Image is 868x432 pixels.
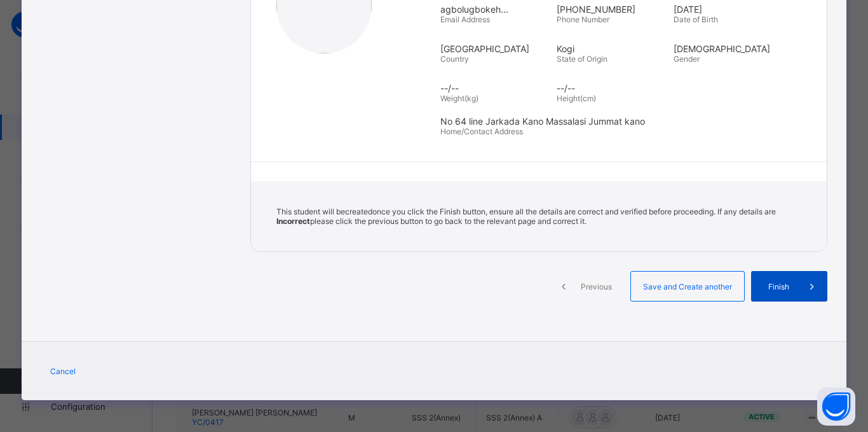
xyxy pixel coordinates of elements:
span: Finish [761,282,797,291]
span: --/-- [440,83,550,94]
span: Save and Create another [641,282,735,291]
span: [GEOGRAPHIC_DATA] [440,43,550,54]
span: [DATE] [674,4,783,15]
span: [DEMOGRAPHIC_DATA] [674,43,783,54]
span: State of Origin [557,54,607,64]
span: --/-- [557,83,667,94]
span: Kogi [557,43,667,54]
span: Weight(kg) [440,94,478,103]
span: No 64 line Jarkada Kano Massalasi Jummat kano [440,116,808,127]
span: Country [440,54,469,64]
span: Cancel [50,366,76,376]
span: Home/Contact Address [440,127,523,136]
button: Open asap [817,387,855,426]
span: Date of Birth [674,15,718,24]
span: agbolugbokeh... [440,4,550,15]
span: Email Address [440,15,490,24]
span: Gender [674,54,700,64]
span: [PHONE_NUMBER] [557,4,667,15]
span: Previous [579,282,614,291]
span: Height(cm) [557,94,596,103]
b: Incorrect [276,216,310,226]
span: This student will be created once you click the Finish button, ensure all the details are correct... [276,207,776,226]
span: Phone Number [557,15,609,24]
